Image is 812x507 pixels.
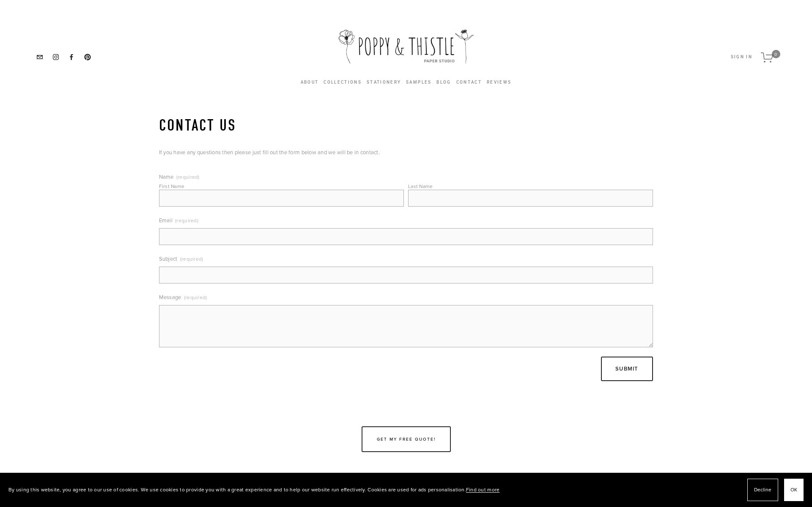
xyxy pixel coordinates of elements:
[456,78,482,87] a: Contact
[408,183,433,190] div: Last Name
[731,55,752,59] span: Sign In
[180,253,203,265] span: (required)
[338,30,474,68] img: Poppy &amp; Thistle
[159,255,178,262] span: Subject
[466,486,499,493] a: Find out more
[175,214,198,226] span: (required)
[8,484,499,496] p: By using this website, you agree to our use of cookies. We use cookies to provide you with a grea...
[184,291,207,303] span: (required)
[159,173,174,180] span: Name
[324,78,362,87] a: Collections
[362,426,451,452] a: Get my free quote!
[159,216,173,224] span: Email
[601,357,653,382] button: SubmitSubmit
[436,78,451,87] a: Blog
[406,78,431,87] a: Samples
[772,50,780,58] span: 0
[784,479,804,501] button: OK
[159,293,181,301] span: Message
[747,479,778,501] button: Decline
[159,183,185,190] div: First Name
[159,116,653,136] h1: Contact Us
[790,484,797,496] span: OK
[487,78,511,87] a: Reviews
[301,80,319,84] a: About
[757,42,785,72] a: 0 items in cart
[159,146,653,158] p: If you have any questions then please just fill out the form below and we will be in contact.
[731,55,752,59] button: Sign In
[176,174,200,180] span: (required)
[615,365,639,373] span: Submit
[754,484,771,496] span: Decline
[367,80,401,84] a: Stationery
